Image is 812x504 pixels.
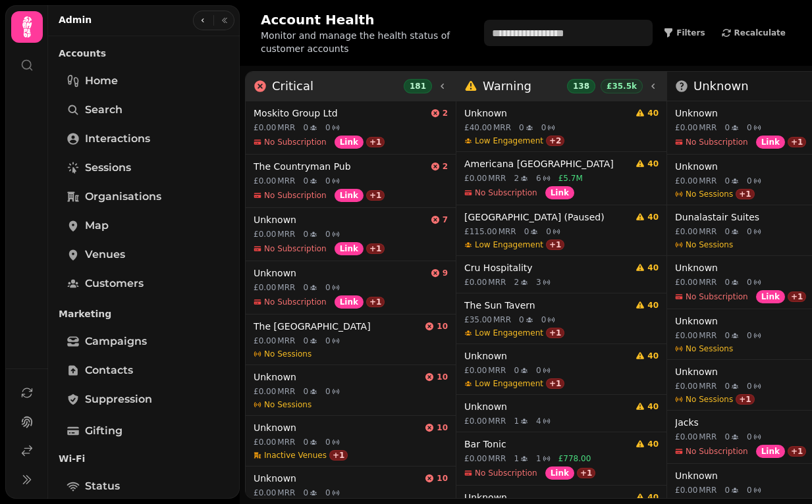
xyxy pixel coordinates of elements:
span: £0.00 [675,485,697,495]
div: The Countryman Pub2£0.00MRR00No SubscriptionLink+1 [246,155,456,208]
span: No Subscription [475,468,537,478]
span: Link [340,138,358,146]
span: No Subscription [475,188,537,198]
span: No Subscription [264,190,327,201]
span: 0 [514,365,519,376]
span: £778.00 [558,453,591,464]
span: 0 [724,485,730,495]
span: 0 [724,330,730,341]
div: 181 [404,79,432,93]
span: 1 [514,416,519,426]
span: Link [340,191,358,199]
span: 0 [747,176,752,186]
span: 0 [724,226,730,237]
span: 0 [747,485,752,495]
p: Monitor and manage the health status of customer accounts [261,29,474,55]
span: 40 [647,401,659,412]
span: Link [761,447,780,455]
span: £0.00 [254,336,276,346]
div: + 1 [736,189,754,199]
span: 10 [437,372,448,382]
span: £0.00 [254,282,276,293]
div: Americana [GEOGRAPHIC_DATA]40£0.00MRR26£5.7MNo SubscriptionLink [456,152,666,205]
span: 9 [443,268,448,278]
h3: Critical [272,77,313,95]
button: Link [335,295,364,309]
button: Link [756,136,785,149]
span: No Sessions [686,343,733,354]
h2: Admin [59,13,92,26]
div: Moskito Group Ltd2£0.00MRR00No SubscriptionLink+1 [246,101,456,155]
span: 2 [443,108,448,118]
span: MRR [277,122,295,133]
span: Status [85,478,120,494]
span: 0 [303,229,308,239]
div: + 1 [366,137,385,147]
div: + 1 [546,328,564,338]
h4: Americana [GEOGRAPHIC_DATA] [464,157,630,170]
span: No Sessions [686,189,733,199]
span: MRR [277,488,295,498]
h3: Unknown [693,77,749,95]
span: 0 [303,336,308,346]
span: 0 [325,336,331,346]
span: £0.00 [464,453,487,464]
span: Low Engagement [475,239,543,250]
div: + 1 [366,190,385,201]
h4: Unknown [254,213,425,226]
div: + 1 [546,239,564,250]
span: Link [551,189,569,197]
span: Low Engagement [475,378,543,389]
span: £0.00 [464,416,487,426]
div: Unknown40£0.00MRR00Low Engagement+1 [456,344,666,395]
div: 138 [567,79,595,93]
span: Low Engagement [475,328,543,338]
span: MRR [499,226,516,237]
a: Customers [59,270,229,297]
span: Inactive Venues [264,450,327,461]
span: 7 [443,214,448,225]
button: Link [756,290,785,303]
span: 0 [747,122,752,133]
h4: Bar Tonic [464,438,630,451]
span: Suppression [85,391,152,407]
span: £0.00 [464,277,487,288]
span: Low Engagement [475,136,543,146]
span: MRR [699,176,717,186]
span: 10 [437,321,448,332]
span: MRR [493,315,511,325]
span: 0 [325,229,331,239]
h4: Unknown [254,472,420,485]
a: Campaigns [59,328,229,355]
span: 0 [325,386,331,397]
span: Link [761,293,780,301]
a: Contacts [59,357,229,384]
span: 10 [437,422,448,433]
span: Link [340,245,358,253]
span: £0.00 [464,173,487,184]
span: 1 [536,453,541,464]
span: £115.00 [464,226,497,237]
div: Bar Tonic40£0.00MRR11£778.00No SubscriptionLink+1 [456,432,666,486]
div: + 1 [788,137,806,147]
span: MRR [699,432,717,442]
span: 2 [514,173,519,184]
a: Venues [59,241,229,268]
span: 0 [325,282,331,293]
span: No Sessions [264,349,311,359]
button: Link [335,242,364,255]
span: 0 [303,488,308,498]
span: 0 [724,122,730,133]
span: MRR [699,330,717,341]
span: 40 [647,492,659,503]
h4: Cru Hospitality [464,261,630,274]
a: Organisations [59,184,229,210]
button: Link [545,186,574,199]
span: MRR [277,336,295,346]
span: MRR [699,485,717,495]
span: Filters [676,29,705,37]
span: 0 [303,282,308,293]
span: MRR [699,277,717,288]
div: + 1 [788,446,806,457]
span: 40 [647,351,659,361]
